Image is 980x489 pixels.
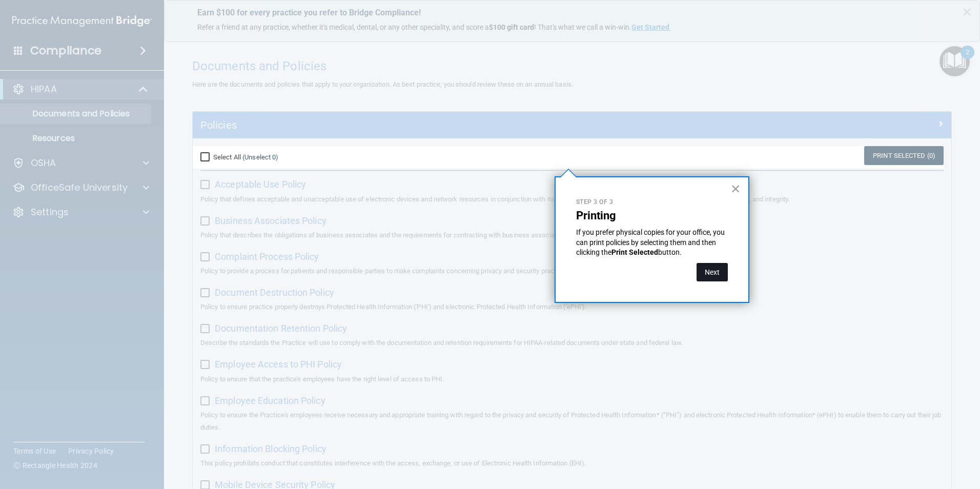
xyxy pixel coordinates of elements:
[576,209,616,222] strong: Printing
[658,248,682,256] span: button.
[864,146,944,165] a: Print Selected (0)
[213,153,241,161] span: Select All
[611,248,658,256] strong: Print Selected
[731,180,741,197] button: Close
[576,228,726,256] span: If you prefer physical copies for your office, you can print policies by selecting them and then ...
[576,198,728,207] p: Step 3 of 3
[242,153,278,161] a: (Unselect 0)
[697,263,728,281] button: Next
